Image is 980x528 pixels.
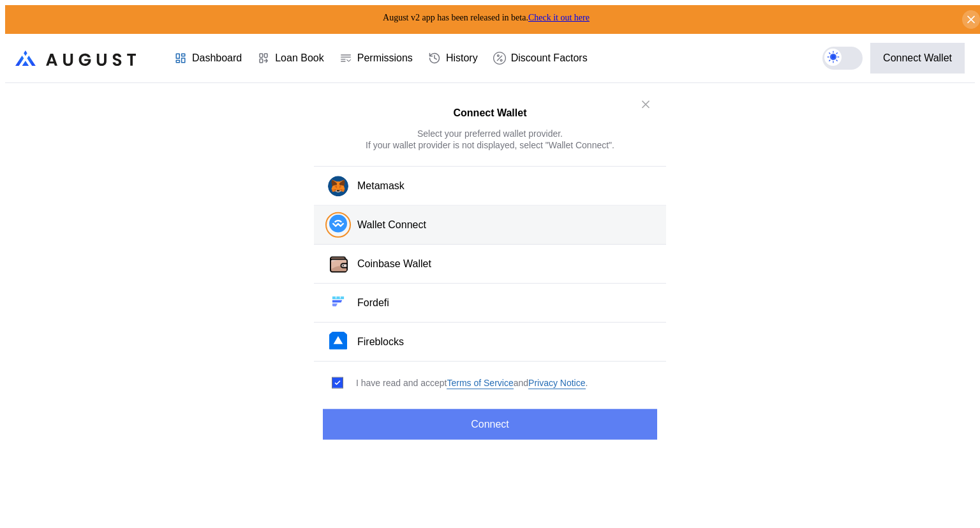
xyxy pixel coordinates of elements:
[314,323,666,362] button: FireblocksFireblocks
[454,107,527,119] h2: Connect Wallet
[357,335,404,348] div: Fireblocks
[314,245,666,284] button: Coinbase WalletCoinbase Wallet
[356,377,588,389] div: I have read and accept .
[329,332,347,350] img: Fireblocks
[635,94,656,114] button: close modal
[357,218,426,231] div: Wallet Connect
[417,127,563,139] div: Select your preferred wallet provider.
[314,206,666,245] button: Wallet Connect
[328,254,350,276] img: Coinbase Wallet
[883,52,952,64] div: Connect Wallet
[357,257,431,270] div: Coinbase Wallet
[511,52,588,64] div: Discount Factors
[314,166,666,206] button: Metamask
[275,52,324,64] div: Loan Book
[447,377,513,389] a: Terms of Service
[357,52,413,64] div: Permissions
[314,284,666,323] button: FordefiFordefi
[383,13,590,22] span: August v2 app has been released in beta.
[329,293,347,311] img: Fordefi
[528,13,590,22] a: Check it out here
[357,296,389,309] div: Fordefi
[357,179,405,192] div: Metamask
[446,52,478,64] div: History
[366,139,614,150] div: If your wallet provider is not displayed, select "Wallet Connect".
[528,377,585,389] a: Privacy Notice
[192,52,242,64] div: Dashboard
[323,408,657,439] button: Connect
[514,377,528,389] span: and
